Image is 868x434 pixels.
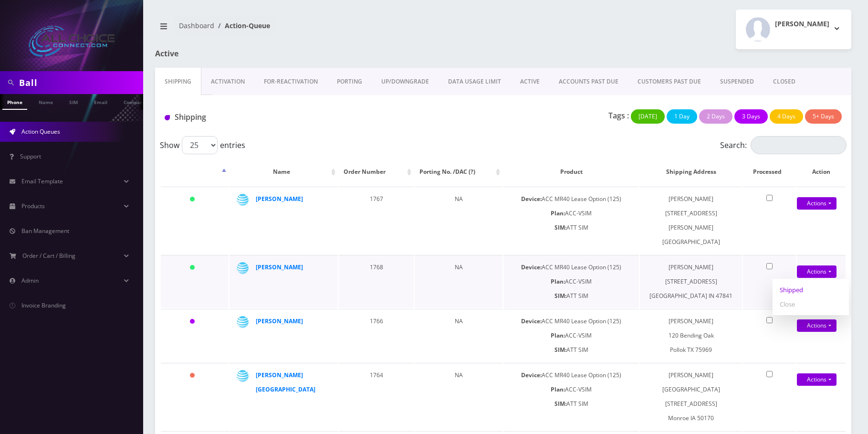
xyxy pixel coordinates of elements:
td: 1766 [339,309,413,362]
nav: breadcrumb [155,16,496,43]
b: SIM: [554,292,566,300]
td: NA [415,187,503,254]
div: Actions [773,279,849,315]
td: NA [415,255,503,308]
a: [PERSON_NAME] [256,263,303,271]
b: Plan: [551,331,565,339]
a: Actions [797,197,837,210]
span: Action Queues [21,127,60,136]
td: [PERSON_NAME] 120 Bending Oak Pollok TX 75969 [640,309,742,362]
a: Company [119,94,151,109]
a: [PERSON_NAME] [256,195,303,203]
span: Order / Cart / Billing [22,252,75,260]
a: Actions [797,373,837,386]
button: [PERSON_NAME] [736,10,851,49]
a: ACTIVE [511,68,549,95]
a: CLOSED [763,68,805,95]
th: Product [503,158,639,186]
td: [PERSON_NAME][GEOGRAPHIC_DATA] [STREET_ADDRESS] Monroe IA 50170 [640,363,742,430]
button: 1 Day [667,109,697,124]
th: Order Number: activate to sort column ascending [339,158,413,186]
a: CUSTOMERS PAST DUE [628,68,711,95]
a: [PERSON_NAME][GEOGRAPHIC_DATA] [256,371,315,393]
input: Search: [751,136,847,154]
td: [PERSON_NAME] [STREET_ADDRESS] [GEOGRAPHIC_DATA] IN 47841 [640,255,742,308]
button: [DATE] [631,109,665,124]
h2: [PERSON_NAME] [775,20,829,28]
td: ACC MR40 Lease Option (125) ACC-VSIM ATT SIM [503,309,639,362]
a: Dashboard [179,21,214,30]
a: Name [34,94,58,109]
a: FOR-REActivation [254,68,327,95]
img: Shipping [165,115,170,120]
a: Close [773,297,849,311]
a: Email [89,94,112,109]
label: Search: [720,136,847,154]
b: Device: [521,195,542,203]
h1: Active [155,49,377,58]
h1: Shipping [165,113,381,122]
td: [PERSON_NAME] [STREET_ADDRESS][PERSON_NAME] [GEOGRAPHIC_DATA] [640,187,742,254]
p: Tags : [608,110,629,121]
td: NA [415,363,503,430]
th: Name: activate to sort column ascending [230,158,338,186]
b: Plan: [551,385,565,393]
td: ACC MR40 Lease Option (125) ACC-VSIM ATT SIM [503,255,639,308]
button: 4 Days [770,109,803,124]
b: SIM: [554,400,566,408]
td: NA [415,309,503,362]
td: 1768 [339,255,413,308]
b: Device: [521,317,542,325]
span: Email Template [21,177,63,185]
a: Activation [201,68,254,95]
span: Invoice Branding [21,301,66,309]
td: ACC MR40 Lease Option (125) ACC-VSIM ATT SIM [503,363,639,430]
a: Actions [797,265,837,278]
th: Porting No. /DAC (?): activate to sort column ascending [415,158,503,186]
b: Device: [521,263,542,271]
select: Showentries [182,136,218,154]
button: 2 Days [699,109,732,124]
label: Show entries [160,136,245,154]
a: DATA USAGE LIMIT [439,68,511,95]
img: All Choice Connect [29,26,115,57]
a: ACCOUNTS PAST DUE [549,68,628,95]
li: Action-Queue [214,21,270,31]
b: SIM: [554,346,566,354]
th: Action [797,158,846,186]
td: 1764 [339,363,413,430]
span: Products [21,202,45,210]
a: Shipped [773,283,849,297]
a: SIM [64,94,83,109]
b: SIM: [554,223,566,232]
th: : activate to sort column descending [161,158,229,186]
td: 1767 [339,187,413,254]
b: Device: [521,371,542,379]
th: Shipping Address [640,158,742,186]
a: Actions [797,319,837,332]
a: Shipping [155,68,201,95]
th: Processed: activate to sort column ascending [743,158,796,186]
b: Plan: [551,277,565,286]
a: [PERSON_NAME] [256,317,303,325]
span: Admin [21,276,39,285]
a: SUSPENDED [711,68,763,95]
a: PORTING [327,68,372,95]
span: Ban Management [21,227,69,235]
button: 3 Days [734,109,768,124]
td: ACC MR40 Lease Option (125) ACC-VSIM ATT SIM [503,187,639,254]
input: Search in Company [19,74,141,92]
b: Plan: [551,209,565,217]
a: UP/DOWNGRADE [372,68,439,95]
span: Support [20,152,41,160]
button: 5+ Days [805,109,842,124]
a: Phone [2,94,27,110]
